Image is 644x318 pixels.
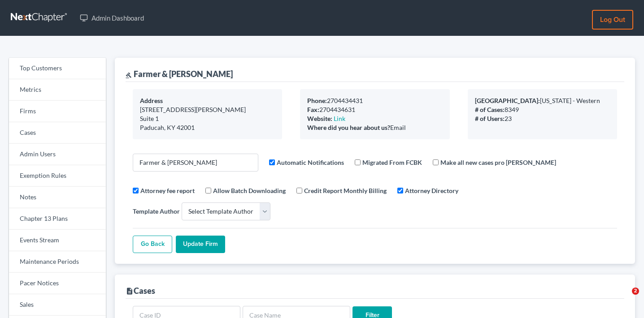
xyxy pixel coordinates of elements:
[307,115,332,122] b: Website:
[475,105,610,114] div: 8349
[126,285,155,296] div: Cases
[9,208,106,230] a: Chapter 13 Plans
[307,124,390,131] b: Where did you hear about us?
[176,236,225,254] input: Update Firm
[133,206,180,216] label: Template Author
[475,97,540,104] b: [GEOGRAPHIC_DATA]:
[405,186,458,195] label: Attorney Directory
[140,105,275,114] div: [STREET_ADDRESS][PERSON_NAME]
[307,105,442,114] div: 2704434631
[9,187,106,208] a: Notes
[140,123,275,132] div: Paducah, KY 42001
[334,115,345,122] a: Link
[9,101,106,122] a: Firms
[126,287,134,295] i: description
[475,115,505,122] b: # of Users:
[9,230,106,251] a: Events Stream
[632,288,639,295] span: 2
[126,69,233,79] div: Farmer & [PERSON_NAME]
[440,158,556,167] label: Make all new cases pro [PERSON_NAME]
[75,10,148,26] a: Admin Dashboard
[9,251,106,273] a: Maintenance Periods
[126,72,132,78] i: gavel
[9,122,106,144] a: Cases
[475,114,610,123] div: 23
[9,165,106,187] a: Exemption Rules
[9,273,106,294] a: Pacer Notices
[307,106,319,113] b: Fax:
[475,96,610,105] div: [US_STATE] - Western
[140,97,163,104] b: Address
[614,288,635,309] iframe: Intercom live chat
[307,123,442,132] div: Email
[9,294,106,316] a: Sales
[592,10,633,30] a: Log out
[307,97,327,104] b: Phone:
[277,158,344,167] label: Automatic Notifications
[213,186,286,195] label: Allow Batch Downloading
[140,186,195,195] label: Attorney fee report
[475,106,505,113] b: # of Cases:
[304,186,387,195] label: Credit Report Monthly Billing
[133,236,172,254] a: Go Back
[307,96,442,105] div: 2704434431
[9,58,106,79] a: Top Customers
[9,144,106,165] a: Admin Users
[9,79,106,101] a: Metrics
[362,158,422,167] label: Migrated From FCBK
[140,114,275,123] div: Suite 1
